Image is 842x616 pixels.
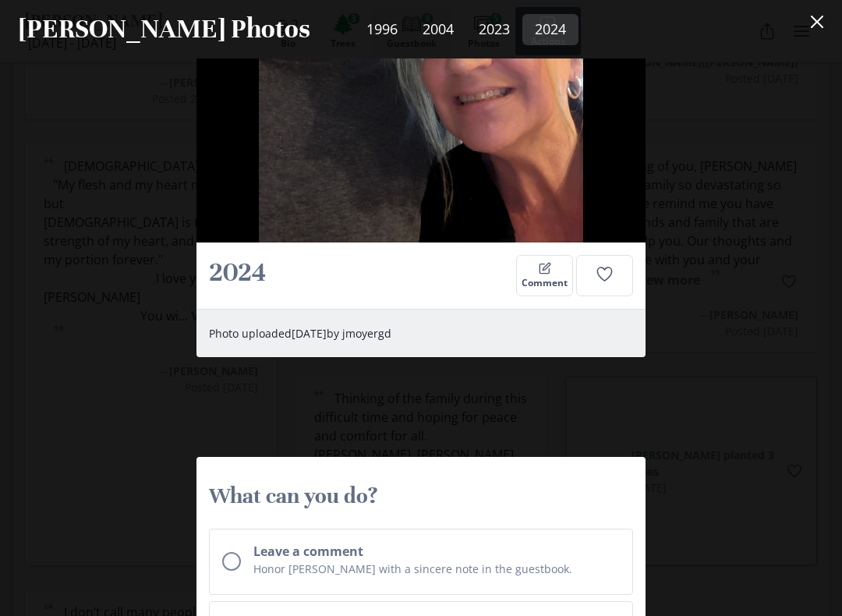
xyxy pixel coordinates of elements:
[410,14,466,45] a: 2004
[19,12,310,46] h2: [PERSON_NAME] Photos
[209,529,633,595] button: Leave a commentHonor [PERSON_NAME] with a sincere note in the guestbook.
[209,325,617,342] p: Photo uploaded by jmoyergd
[253,542,620,561] h2: Leave a comment
[253,561,620,577] p: Honor [PERSON_NAME] with a sincere note in the guestbook.
[522,278,568,289] span: Comment
[292,326,327,341] span: September 28, 2025
[801,6,833,37] button: Close
[466,14,522,45] a: 2023
[209,482,633,510] h3: What can you do?
[354,14,410,45] a: 1996
[222,552,241,571] div: Unchecked circle
[209,255,510,290] h2: 2024
[516,255,573,296] button: Comment
[522,14,578,45] a: 2024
